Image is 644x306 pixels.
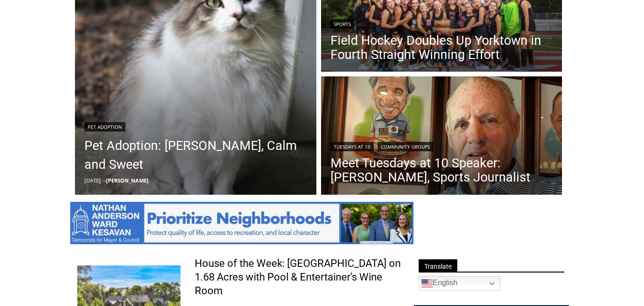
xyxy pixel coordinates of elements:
a: Meet Tuesdays at 10 Speaker: [PERSON_NAME], Sports Journalist [330,156,553,184]
img: (PHOTO: Mark Mulvoy at the Burning Tree Club in Bethesda, Maryland. Contributed.) [321,76,562,197]
a: [PERSON_NAME] [106,177,149,184]
a: Community Groups [378,142,433,151]
div: "[PERSON_NAME] and I covered the [DATE] Parade, which was a really eye opening experience as I ha... [238,0,446,91]
a: Pet Adoption: [PERSON_NAME], Calm and Sweet [84,136,307,174]
a: House of the Week: [GEOGRAPHIC_DATA] on 1.68 Acres with Pool & Entertainer’s Wine Room [195,257,402,298]
span: – [103,177,106,184]
a: English [419,276,500,291]
time: [DATE] [84,177,101,184]
a: Read More Meet Tuesdays at 10 Speaker: Mark Mulvoy, Sports Journalist [321,76,562,197]
span: Intern @ [DOMAIN_NAME] [247,94,437,115]
span: Translate [419,259,457,272]
a: Intern @ [DOMAIN_NAME] [227,91,457,117]
a: Pet Adoption [84,122,125,132]
a: Tuesdays at 10 [330,142,374,151]
a: Sports [330,19,354,29]
a: Field Hockey Doubles Up Yorktown in Fourth Straight Winning Effort [330,33,553,62]
img: en [421,278,433,289]
div: | [330,140,553,151]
